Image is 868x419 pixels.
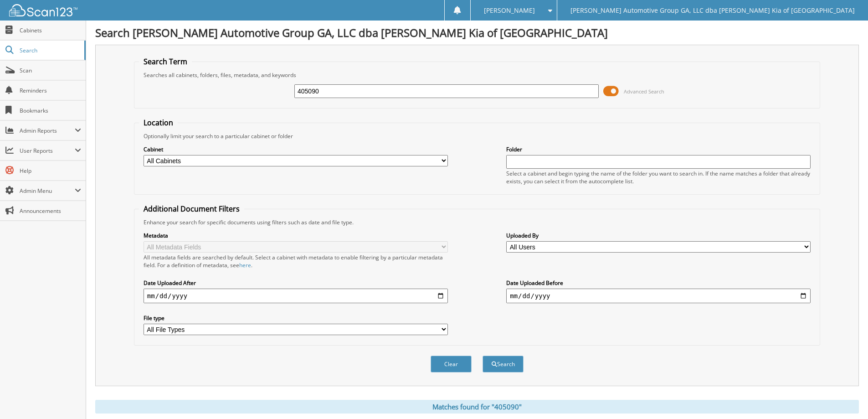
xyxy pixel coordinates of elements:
label: Metadata [144,232,448,239]
span: Admin Reports [20,127,75,134]
button: Clear [431,356,472,372]
label: File type [144,314,448,322]
label: Folder [506,145,811,153]
span: Help [20,167,81,175]
button: Search [483,356,524,372]
div: Select a cabinet and begin typing the name of the folder you want to search in. If the name match... [506,170,811,185]
div: All metadata fields are searched by default. Select a cabinet with metadata to enable filtering b... [144,253,448,269]
span: Advanced Search [624,88,664,95]
label: Uploaded By [506,232,811,239]
h1: Search [PERSON_NAME] Automotive Group GA, LLC dba [PERSON_NAME] Kia of [GEOGRAPHIC_DATA] [95,25,859,40]
label: Date Uploaded After [144,279,448,287]
a: here [239,261,251,269]
div: Matches found for "405090" [95,400,859,414]
div: Enhance your search for specific documents using filters such as date and file type. [139,218,815,226]
span: Scan [20,67,81,74]
legend: Location [139,118,178,128]
div: Optionally limit your search to a particular cabinet or folder [139,132,815,140]
label: Cabinet [144,145,448,153]
span: Cabinets [20,26,81,34]
span: [PERSON_NAME] [484,8,535,13]
legend: Search Term [139,57,192,67]
input: start [144,289,448,303]
img: scan123-logo-white.svg [9,4,77,16]
div: Searches all cabinets, folders, files, metadata, and keywords [139,71,815,79]
span: Admin Menu [20,187,75,195]
span: [PERSON_NAME] Automotive Group GA, LLC dba [PERSON_NAME] Kia of [GEOGRAPHIC_DATA] [570,8,855,13]
span: Search [20,47,80,54]
span: Announcements [20,207,81,215]
legend: Additional Document Filters [139,204,244,214]
span: Reminders [20,87,81,94]
input: end [506,289,811,303]
span: User Reports [20,147,75,155]
span: Bookmarks [20,107,81,114]
label: Date Uploaded Before [506,279,811,287]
